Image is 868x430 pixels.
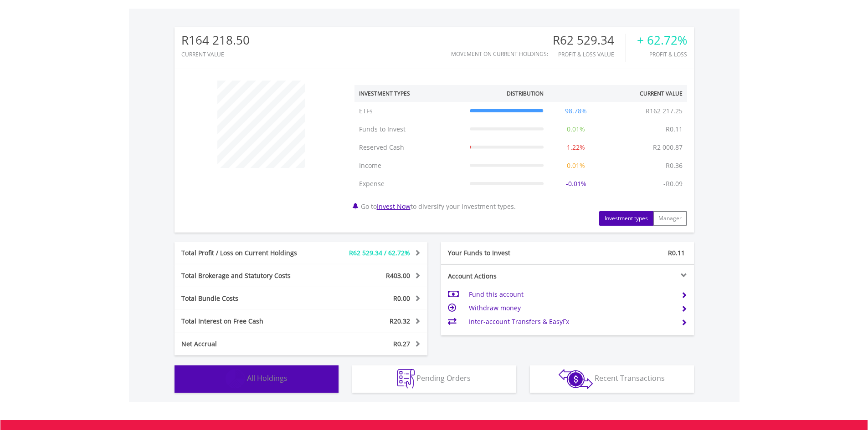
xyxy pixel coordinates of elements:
span: R20.32 [390,317,410,325]
td: Reserved Cash [354,138,465,157]
td: Expense [354,175,465,193]
span: R0.27 [393,339,410,348]
img: pending_instructions-wht.png [397,369,415,389]
td: R0.11 [661,120,687,138]
span: R403.00 [386,271,410,280]
div: Go to to diversify your investment types. [348,76,694,226]
button: Manager [653,211,687,226]
div: Total Profit / Loss on Current Holdings [175,248,322,258]
div: Profit & Loss Value [553,51,626,57]
span: Recent Transactions [595,373,665,383]
button: Investment types [599,211,653,226]
span: R0.11 [668,248,685,257]
td: -R0.09 [659,175,687,193]
th: Current Value [604,85,687,102]
td: R2 000.87 [648,138,687,157]
div: Total Bundle Costs [175,294,322,303]
td: Fund this account [469,288,673,301]
div: Total Brokerage and Statutory Costs [175,271,322,280]
button: Recent Transactions [530,365,694,393]
td: -0.01% [548,175,604,193]
td: 98.78% [548,102,604,120]
div: CURRENT VALUE [181,51,250,57]
td: Withdraw money [469,301,673,315]
div: + 62.72% [637,34,687,47]
th: Investment Types [354,85,465,102]
td: Income [354,157,465,175]
button: All Holdings [175,365,339,393]
button: Pending Orders [352,365,516,393]
div: Net Accrual [175,339,322,349]
td: Inter-account Transfers & EasyFx [469,315,673,329]
div: Account Actions [441,272,568,281]
td: R162 217.25 [641,102,687,120]
div: Your Funds to Invest [441,248,568,258]
td: 0.01% [548,120,604,138]
div: Distribution [507,90,544,97]
span: R0.00 [393,294,410,303]
div: Movement on Current Holdings: [451,51,548,57]
div: R62 529.34 [553,34,626,47]
img: holdings-wht.png [226,369,245,389]
td: 1.22% [548,138,604,157]
div: Profit & Loss [637,51,687,57]
div: Total Interest on Free Cash [175,317,322,326]
td: ETFs [354,102,465,120]
span: Pending Orders [416,373,471,383]
a: Invest Now [377,202,411,211]
div: R164 218.50 [181,34,250,47]
td: Funds to Invest [354,120,465,138]
td: R0.36 [661,157,687,175]
img: transactions-zar-wht.png [559,369,593,389]
td: 0.01% [548,157,604,175]
span: All Holdings [247,373,288,383]
span: R62 529.34 / 62.72% [349,248,410,257]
